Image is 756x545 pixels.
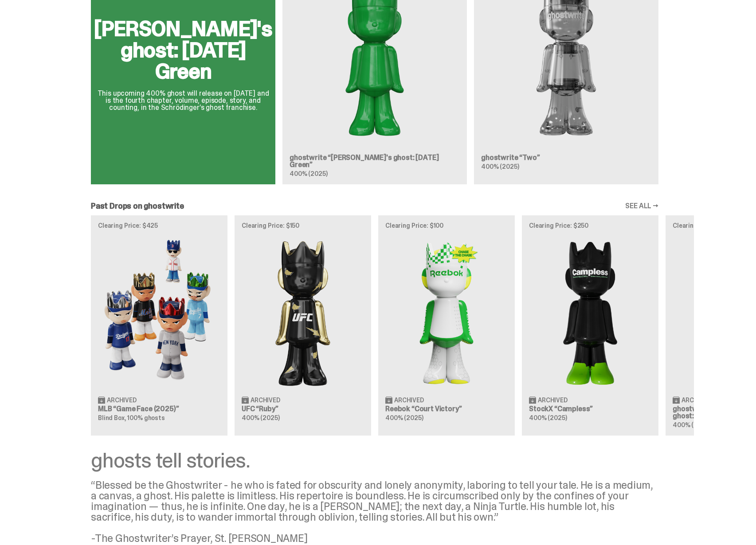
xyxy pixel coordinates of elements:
span: Archived [538,397,568,403]
span: Archived [682,397,711,403]
img: Court Victory [385,236,508,389]
span: 100% ghosts [127,414,165,422]
span: Archived [394,397,424,403]
h3: ghostwrite “[PERSON_NAME]'s ghost: [DATE] Green” [290,154,460,168]
span: 400% (2025) [290,170,327,178]
h3: ghostwrite “Two” [481,154,651,161]
h3: MLB “Game Face (2025)” [98,405,220,413]
h3: Reebok “Court Victory” [385,405,508,413]
p: Clearing Price: $150 [242,222,364,229]
h2: [PERSON_NAME]'s ghost: [DATE] Green [94,18,272,82]
div: ghosts tell stories. [91,450,658,471]
a: Clearing Price: $250 Campless Archived [522,215,658,435]
span: 400% (2025) [673,421,710,429]
p: This upcoming 400% ghost will release on [DATE] and is the fourth chapter, volume, episode, story... [94,90,272,111]
span: 400% (2025) [481,163,519,171]
img: Campless [529,236,651,389]
p: Clearing Price: $425 [98,222,220,229]
h3: StockX “Campless” [529,405,651,413]
span: 400% (2025) [242,414,279,422]
span: Blind Box, [98,414,126,422]
span: 400% (2025) [529,414,567,422]
a: Clearing Price: $425 Game Face (2025) Archived [91,215,227,435]
div: “Blessed be the Ghostwriter - he who is fated for obscurity and lonely anonymity, laboring to tel... [91,480,658,544]
a: Clearing Price: $150 Ruby Archived [235,215,371,435]
span: 400% (2025) [385,414,423,422]
p: Clearing Price: $100 [385,222,508,229]
span: Archived [251,397,280,403]
a: Clearing Price: $100 Court Victory Archived [378,215,515,435]
a: SEE ALL → [625,202,658,210]
p: Clearing Price: $250 [529,222,651,229]
h2: Past Drops on ghostwrite [91,202,184,210]
img: Ruby [242,236,364,389]
h3: UFC “Ruby” [242,405,364,413]
img: Game Face (2025) [98,236,220,389]
span: Archived [107,397,137,403]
